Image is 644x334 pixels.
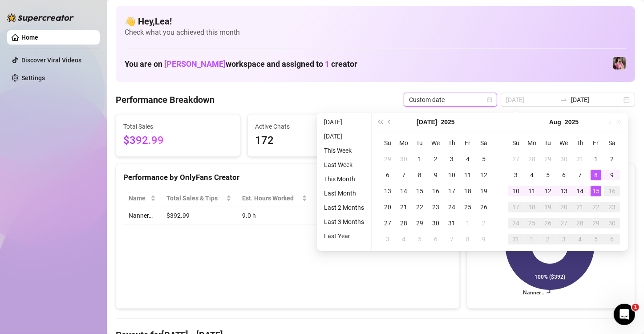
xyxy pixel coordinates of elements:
[572,215,588,231] td: 2025-08-28
[508,199,524,215] td: 2025-08-17
[444,183,460,199] td: 2025-07-17
[588,199,604,215] td: 2025-08-22
[444,199,460,215] td: 2025-07-24
[7,13,74,22] img: logo-BBDzfeDw.svg
[409,93,492,106] span: Custom date
[462,234,473,244] div: 8
[510,170,521,180] div: 3
[166,193,224,203] span: Total Sales & Tips
[312,190,370,207] th: Sales / Hour
[543,154,553,164] div: 29
[476,151,492,167] td: 2025-07-05
[607,234,617,244] div: 6
[527,186,537,196] div: 11
[604,151,620,167] td: 2025-08-02
[460,231,476,247] td: 2025-08-08
[320,117,368,127] li: [DATE]
[320,174,368,184] li: This Month
[446,202,457,212] div: 24
[441,113,455,131] button: Choose a year
[478,234,489,244] div: 9
[320,202,368,213] li: Last 2 Months
[129,193,149,203] span: Name
[398,234,409,244] div: 4
[572,167,588,183] td: 2025-08-07
[430,202,441,212] div: 23
[556,183,572,199] td: 2025-08-13
[398,170,409,180] div: 7
[382,154,393,164] div: 29
[614,304,635,325] iframe: Intercom live chat
[460,151,476,167] td: 2025-07-04
[396,183,412,199] td: 2025-07-14
[476,183,492,199] td: 2025-07-19
[320,131,368,142] li: [DATE]
[510,154,521,164] div: 27
[527,170,537,180] div: 4
[508,135,524,151] th: Su
[591,170,601,180] div: 8
[524,183,540,199] td: 2025-08-11
[527,234,537,244] div: 1
[556,199,572,215] td: 2025-08-20
[414,218,425,228] div: 29
[312,207,370,224] td: $43.67
[430,170,441,180] div: 9
[559,202,569,212] div: 20
[460,199,476,215] td: 2025-07-25
[543,202,553,212] div: 19
[430,218,441,228] div: 30
[396,167,412,183] td: 2025-07-07
[476,199,492,215] td: 2025-07-26
[446,218,457,228] div: 31
[559,234,569,244] div: 3
[575,234,585,244] div: 4
[123,171,452,183] div: Performance by OnlyFans Creator
[428,135,444,151] th: We
[460,135,476,151] th: Fr
[398,202,409,212] div: 21
[607,170,617,180] div: 9
[540,215,556,231] td: 2025-08-26
[380,167,396,183] td: 2025-07-06
[237,207,312,224] td: 9.0 h
[508,215,524,231] td: 2025-08-24
[559,170,569,180] div: 6
[412,151,428,167] td: 2025-07-01
[444,167,460,183] td: 2025-07-10
[430,154,441,164] div: 2
[476,135,492,151] th: Sa
[414,202,425,212] div: 22
[428,215,444,231] td: 2025-07-30
[444,135,460,151] th: Th
[412,183,428,199] td: 2025-07-15
[543,234,553,244] div: 2
[510,218,521,228] div: 24
[591,218,601,228] div: 29
[540,151,556,167] td: 2025-07-29
[607,218,617,228] div: 30
[320,145,368,156] li: This Week
[380,199,396,215] td: 2025-07-20
[604,215,620,231] td: 2025-08-30
[575,170,585,180] div: 7
[320,216,368,227] li: Last 3 Months
[375,113,385,131] button: Last year (Control + left)
[320,188,368,199] li: Last Month
[164,59,226,69] span: [PERSON_NAME]
[382,170,393,180] div: 6
[462,154,473,164] div: 4
[414,186,425,196] div: 15
[446,170,457,180] div: 10
[607,186,617,196] div: 16
[414,154,425,164] div: 1
[428,231,444,247] td: 2025-08-06
[575,202,585,212] div: 21
[508,167,524,183] td: 2025-08-03
[591,154,601,164] div: 1
[242,193,300,203] div: Est. Hours Worked
[588,167,604,183] td: 2025-08-08
[125,15,626,28] h4: 👋 Hey, Lea !
[412,231,428,247] td: 2025-08-05
[428,199,444,215] td: 2025-07-23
